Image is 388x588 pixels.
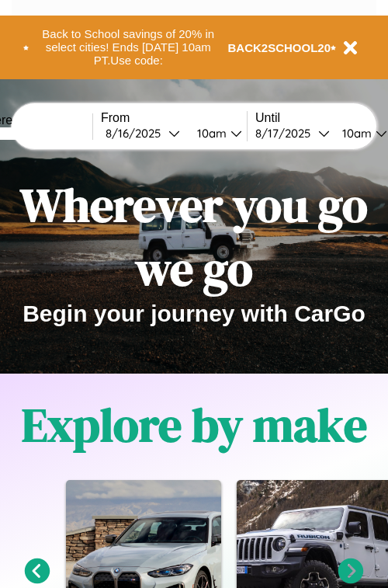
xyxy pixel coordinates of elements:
button: 8/16/2025 [101,125,185,141]
label: From [101,111,247,125]
div: 8 / 16 / 2025 [106,126,168,141]
div: 10am [334,126,376,141]
h1: Explore by make [22,393,367,457]
b: BACK2SCHOOL20 [228,41,331,54]
div: 8 / 17 / 2025 [255,126,318,141]
button: Back to School savings of 20% in select cities! Ends [DATE] 10am PT.Use code: [29,23,228,71]
div: 10am [189,126,230,141]
button: 10am [185,125,247,141]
